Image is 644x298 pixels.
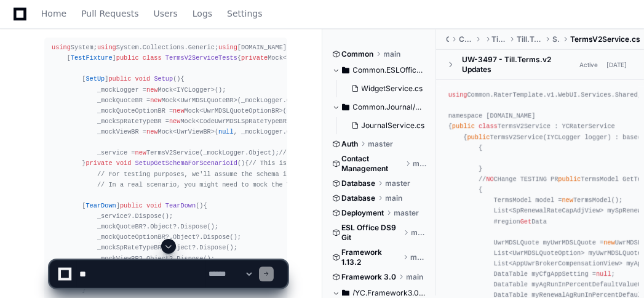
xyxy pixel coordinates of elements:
button: JournalService.cs [347,117,425,134]
span: Components [459,34,473,44]
span: new [150,97,161,104]
span: WidgetService.cs [362,84,423,94]
span: Auth [342,139,359,149]
span: main [413,159,427,169]
span: JournalService.cs [362,121,425,131]
span: // In a real scenario, you might need to mock the YCRaterService dependencies as well [97,181,419,188]
span: new [146,86,157,94]
span: null [287,107,302,115]
span: TearDown [165,202,196,209]
span: new [562,196,573,204]
span: () [85,159,245,167]
span: TermsV2ServiceTests [165,54,237,62]
button: Common.Journal/Common.Journal.WebUI/Journal/Services [332,97,427,117]
span: Database [342,179,376,188]
span: SetupGetSchemaForScenarioId [135,159,237,167]
span: Home [41,10,66,17]
span: void [146,202,162,209]
span: // Setup the schema method that's inherited from YCRaterService [279,149,518,156]
span: Deployment [342,208,384,218]
span: Setup [154,75,173,83]
div: [DATE] [606,60,627,70]
span: Common.Journal/Common.Journal.WebUI/Journal/Services [353,102,427,112]
span: public [116,54,139,62]
span: public [452,123,475,130]
span: Get [520,218,531,225]
svg: Directory [342,63,349,78]
span: using [218,44,237,51]
span: main [411,228,427,238]
span: // For testing purposes, we'll assume the schema is returned properly [97,171,359,178]
span: master [368,139,394,149]
span: Common [342,49,374,59]
span: TearDown [85,202,116,209]
span: public [108,75,131,83]
span: TestFixture [71,54,113,62]
span: Database [342,193,376,203]
span: Settings [227,10,262,17]
span: void [135,75,151,83]
span: null [218,128,234,135]
span: new [146,128,157,135]
span: new [135,149,146,156]
span: public [120,202,143,209]
span: Services [552,34,560,44]
span: master [394,208,419,218]
span: Common.ESLOffice/Common.ESLOffice.Template/Shared/Services [353,65,427,75]
span: Users [154,10,178,17]
span: class [143,54,162,62]
span: NO [486,175,493,183]
span: TermsV2Service.cs [570,34,640,44]
span: private [241,54,268,62]
span: master [386,179,411,188]
span: () [120,202,204,209]
span: using [97,44,116,51]
span: using [52,44,71,51]
div: UW-3497 - Till.Terms.v2 Updates [462,55,576,74]
span: ESL Office DS9 Git [342,223,402,243]
span: Till.Terms.v2 [491,34,506,44]
span: Logs [193,10,212,17]
span: new [169,118,180,125]
span: using [448,91,467,99]
span: main [386,193,403,203]
span: Active [576,59,602,71]
button: Common.ESLOffice/Common.ESLOffice.Template/Shared/Services [332,60,427,80]
span: new [173,107,184,115]
span: () [108,75,180,83]
span: // This is typically handled by the YCRaterService base class [248,159,480,167]
span: Client [446,34,449,44]
span: private [85,159,112,167]
span: SetUp [85,75,105,83]
span: Contact Management [342,154,403,174]
svg: Directory [342,100,349,115]
span: class [479,123,498,130]
span: main [384,49,401,59]
span: void [116,159,132,167]
button: WidgetService.cs [347,80,423,97]
span: Till.Terms.v2.WebUI [517,34,543,44]
span: public [467,134,490,141]
span: Pull Requests [81,10,138,17]
span: public [558,175,581,183]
